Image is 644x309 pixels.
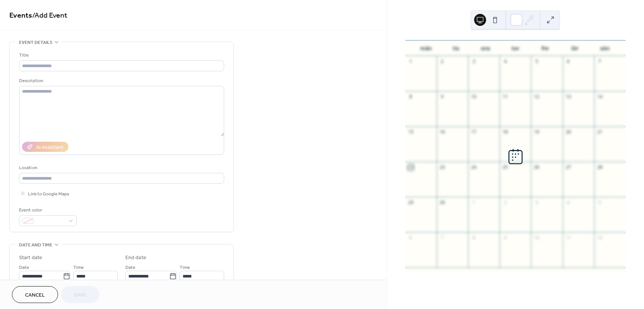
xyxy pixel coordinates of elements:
[596,58,603,65] div: 7
[411,40,441,56] div: mån
[596,235,603,241] div: 12
[439,235,445,241] div: 7
[441,40,471,56] div: tis
[502,164,509,171] div: 25
[565,235,571,241] div: 11
[560,40,590,56] div: lör
[408,199,414,206] div: 29
[19,39,52,46] span: Event details
[596,129,603,135] div: 21
[565,164,571,171] div: 27
[19,241,52,249] span: Date and time
[439,199,445,206] div: 30
[502,129,509,135] div: 18
[19,51,223,59] div: Title
[471,164,477,171] div: 24
[408,58,414,65] div: 1
[408,235,414,241] div: 6
[439,164,445,171] div: 23
[502,235,509,241] div: 9
[565,94,571,100] div: 13
[19,254,42,262] div: Start date
[565,129,571,135] div: 20
[471,58,477,65] div: 3
[125,264,135,271] span: Date
[471,199,477,206] div: 1
[28,190,69,198] span: Link to Google Maps
[500,40,530,56] div: tor
[565,58,571,65] div: 6
[530,40,560,56] div: fre
[125,254,146,262] div: End date
[502,94,509,100] div: 11
[19,77,223,85] div: Description
[534,164,540,171] div: 26
[596,199,603,206] div: 5
[439,129,445,135] div: 16
[502,199,509,206] div: 2
[596,94,603,100] div: 14
[408,94,414,100] div: 8
[596,164,603,171] div: 28
[180,264,190,271] span: Time
[471,94,477,100] div: 10
[73,264,84,271] span: Time
[534,235,540,241] div: 10
[439,58,445,65] div: 2
[408,129,414,135] div: 15
[25,291,45,299] span: Cancel
[19,206,75,214] div: Event color
[534,199,540,206] div: 3
[565,199,571,206] div: 4
[19,264,29,271] span: Date
[12,286,58,303] button: Cancel
[534,129,540,135] div: 19
[471,40,501,56] div: ons
[408,164,414,171] div: 22
[471,129,477,135] div: 17
[439,94,445,100] div: 9
[9,8,32,23] a: Events
[471,235,477,241] div: 8
[19,164,223,172] div: Location
[590,40,620,56] div: sön
[534,94,540,100] div: 12
[502,58,509,65] div: 4
[534,58,540,65] div: 5
[32,8,67,23] span: / Add Event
